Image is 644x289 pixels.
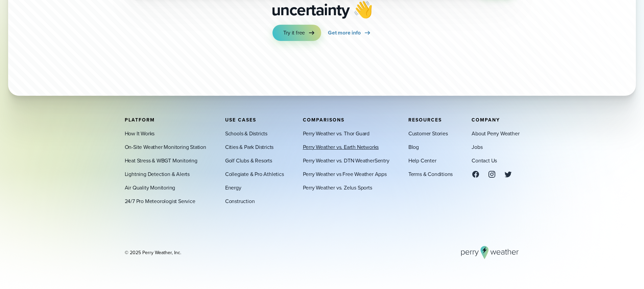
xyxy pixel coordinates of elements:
span: Company [472,116,500,123]
a: Contact Us [472,156,497,164]
a: 24/7 Pro Meteorologist Service [125,197,195,205]
span: Comparisons [303,116,344,123]
a: Try it free [272,25,321,41]
span: Platform [125,116,155,123]
a: Perry Weather vs. Thor Guard [303,129,369,137]
span: Use Cases [225,116,256,123]
a: On-Site Weather Monitoring Station [125,143,206,151]
a: Schools & Districts [225,129,267,137]
a: Perry Weather vs. Earth Networks [303,143,379,151]
span: Get more info [328,29,360,37]
a: How It Works [125,129,155,137]
a: Energy [225,183,241,192]
a: Terms & Conditions [408,170,453,178]
a: Golf Clubs & Resorts [225,156,272,164]
a: Air Quality Monitoring [125,183,175,192]
a: Get more info [328,25,371,41]
a: Perry Weather vs Free Weather Apps [303,170,387,178]
span: Resources [408,116,442,123]
a: Customer Stories [408,129,448,137]
a: Construction [225,197,255,205]
a: Lightning Detection & Alerts [125,170,190,178]
a: Collegiate & Pro Athletics [225,170,284,178]
a: Perry Weather vs. Zelus Sports [303,183,372,192]
span: Try it free [283,29,305,37]
div: © 2025 Perry Weather, Inc. [125,249,181,256]
a: Jobs [472,143,482,151]
a: About Perry Weather [472,129,519,137]
a: Perry Weather vs. DTN WeatherSentry [303,156,389,164]
a: Heat Stress & WBGT Monitoring [125,156,197,164]
a: Blog [408,143,419,151]
a: Cities & Park Districts [225,143,273,151]
a: Help Center [408,156,436,164]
